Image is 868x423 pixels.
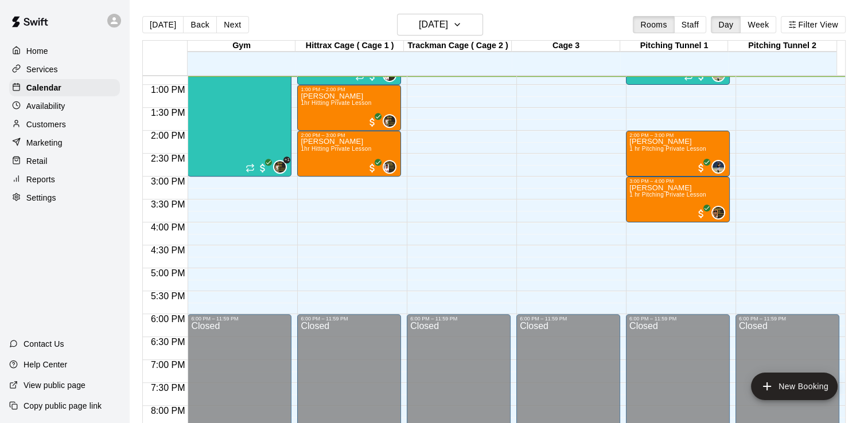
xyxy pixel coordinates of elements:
span: Recurring event [684,72,693,81]
div: 6:00 PM – 11:59 PM [739,316,836,322]
span: All customers have paid [367,116,378,128]
p: Home [26,45,48,57]
div: 6:00 PM – 11:59 PM [191,316,288,322]
div: 2:00 PM – 3:00 PM [301,132,398,138]
div: Francisco Gracesqui [711,206,725,220]
p: Calendar [26,82,61,93]
span: Roldani Baldwin [387,160,396,174]
img: Francisco Gracesqui [713,207,724,218]
div: Gym [188,41,295,52]
span: Julio ( Ricky ) Eusebio [716,160,725,174]
div: 6:00 PM – 11:59 PM [410,316,507,322]
p: Customers [26,119,66,130]
a: Calendar [9,79,120,96]
button: Filter View [781,16,845,33]
div: 1:00 PM – 2:00 PM: Gideon Farr [297,85,401,131]
div: 2:00 PM – 3:00 PM [629,132,726,138]
div: Julio ( Ricky ) Eusebio [711,160,725,174]
div: 6:00 PM – 11:59 PM [629,316,726,322]
img: Roldani Baldwin [384,161,395,173]
button: Back [183,16,217,33]
span: Francisco Gracesqui [716,206,725,220]
span: Melvin Garcia [387,114,396,128]
a: Marketing [9,134,120,151]
span: +1 [283,156,290,163]
span: 1:30 PM [148,108,188,117]
span: 4:00 PM [148,222,188,232]
button: Day [711,16,741,33]
span: Recurring event [355,72,364,81]
h6: [DATE] [419,17,448,33]
span: 5:30 PM [148,291,188,301]
button: add [751,373,838,400]
span: 1 hr Pitching Private Lesson [629,146,706,152]
a: Availability [9,97,120,115]
img: Julio ( Ricky ) Eusebio [713,161,724,173]
span: Melvin Garcia & 1 other [278,160,287,174]
span: 1:00 PM [148,85,188,95]
span: 5:00 PM [148,268,188,278]
button: Rooms [633,16,674,33]
span: 6:30 PM [148,337,188,347]
span: 1hr Hitting Private Lesson [301,146,371,152]
p: Reports [26,174,55,185]
img: Melvin Garcia [384,115,395,127]
a: Reports [9,171,120,188]
span: 4:30 PM [148,245,188,255]
div: 2:00 PM – 3:00 PM: 1 hr Pitching Private Lesson [626,131,730,177]
p: View public page [24,379,85,391]
a: Retail [9,152,120,170]
a: Customers [9,116,120,133]
span: 7:00 PM [148,360,188,370]
a: Settings [9,189,120,206]
span: All customers have paid [695,208,707,220]
div: Melvin Garcia [383,114,396,128]
div: Hittrax Cage ( Cage 1 ) [295,41,403,52]
div: Pitching Tunnel 1 [620,41,728,52]
a: Services [9,61,120,78]
span: 3:00 PM [148,177,188,186]
span: 1hr Hitting Private Lesson [301,100,371,106]
div: Trackman Cage ( Cage 2 ) [404,41,512,52]
div: 2:00 PM – 3:00 PM: Jacob Cedeno [297,131,401,177]
span: 7:30 PM [148,383,188,393]
p: Help Center [24,359,67,370]
div: Pitching Tunnel 2 [728,41,836,52]
span: All customers have paid [367,162,378,174]
span: All customers have paid [695,162,707,174]
button: [DATE] [142,16,184,33]
p: Contact Us [24,338,64,350]
span: All customers have paid [367,70,378,82]
div: 6:00 PM – 11:59 PM [520,316,617,322]
p: Marketing [26,137,63,148]
span: 3:30 PM [148,199,188,209]
span: 2:30 PM [148,154,188,163]
span: 1 hr Pitching Private Lesson [629,191,706,198]
p: Settings [26,192,56,203]
span: 6:00 PM [148,314,188,324]
span: All customers have paid [695,70,707,82]
div: 1:00 PM – 2:00 PM [301,87,398,92]
div: 6:00 PM – 11:59 PM [301,316,398,322]
img: Melvin Garcia [274,161,286,173]
div: Roldani Baldwin [383,160,396,174]
span: 2:00 PM [148,131,188,140]
p: Retail [26,155,48,167]
button: [DATE] [397,14,483,36]
a: Home [9,42,120,60]
div: 3:00 PM – 4:00 PM [629,178,726,184]
span: 8:00 PM [148,406,188,416]
span: All customers have paid [257,162,268,174]
p: Availability [26,100,65,112]
p: Copy public page link [24,400,102,412]
div: 3:00 PM – 4:00 PM: Cody Yeung [626,177,730,222]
